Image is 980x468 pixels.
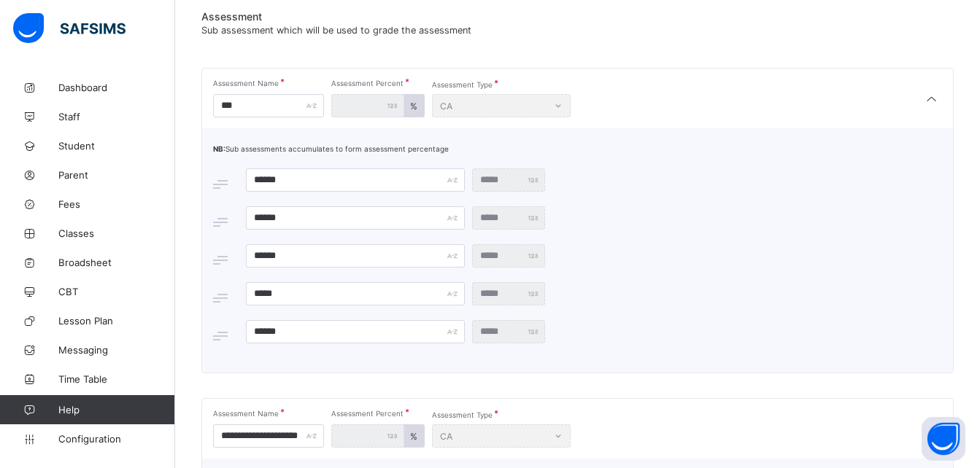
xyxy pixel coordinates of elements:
b: NB: [213,144,225,153]
span: Assessment [201,10,954,23]
span: Assessment Percent [331,79,404,87]
button: Open asap [922,417,965,461]
span: Configuration [58,433,174,445]
span: Staff [58,111,175,122]
span: Fees [58,198,175,210]
span: Parent [58,169,175,181]
span: Lesson Plan [58,315,175,327]
span: Assessment Type [432,80,493,89]
span: Assessment Percent [331,409,404,418]
span: CBT [58,286,175,297]
img: safsims [13,13,126,44]
span: Sub assessments accumulates to form assessment percentage [213,144,449,153]
span: Assessment Name [213,79,279,87]
span: Classes [58,227,175,239]
span: Student [58,140,175,152]
span: Messaging [58,344,175,356]
span: Assessment Name [213,409,279,418]
span: Sub assessment which will be used to grade the assessment [201,25,471,36]
span: Time Table [58,373,175,385]
span: % [410,431,417,442]
span: % [410,101,417,112]
span: Dashboard [58,82,175,93]
i: arrow [922,92,940,106]
span: Help [58,404,174,416]
span: Assessment Type [432,410,493,419]
span: Broadsheet [58,257,175,268]
div: [object Object] [201,68,954,373]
